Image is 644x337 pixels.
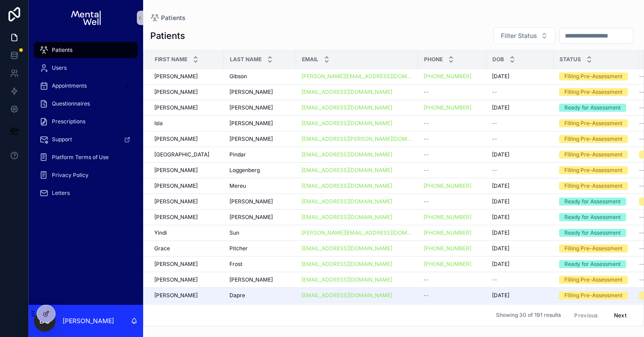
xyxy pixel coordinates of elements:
a: Ready for Assessment [559,213,633,221]
a: [PERSON_NAME] [154,167,219,174]
a: -- [492,167,548,174]
span: [PERSON_NAME] [154,167,198,174]
a: Isla [154,120,219,127]
a: [EMAIL_ADDRESS][DOMAIN_NAME] [301,276,392,283]
a: [PERSON_NAME] [229,135,291,143]
span: Yindi [154,229,167,236]
a: [EMAIL_ADDRESS][DOMAIN_NAME] [301,120,392,127]
a: [EMAIL_ADDRESS][DOMAIN_NAME] [301,88,413,96]
a: [PHONE_NUMBER] [424,214,471,221]
a: [EMAIL_ADDRESS][PERSON_NAME][DOMAIN_NAME] [301,135,413,143]
a: Filling Pre-Assessment [559,119,633,127]
span: First Name [155,56,187,63]
div: scrollable content [29,36,143,213]
span: Users [52,64,67,72]
a: [EMAIL_ADDRESS][DOMAIN_NAME] [301,245,413,252]
span: Grace [154,245,170,252]
div: Ready for Assessment [564,229,621,237]
a: Appointments [34,78,138,94]
span: [DATE] [492,182,509,190]
a: Sun [229,229,291,236]
span: Frost [229,261,242,268]
a: [PERSON_NAME] [229,120,291,127]
div: Filling Pre-Assessment [564,151,623,159]
span: [PERSON_NAME] [229,88,273,96]
a: [EMAIL_ADDRESS][DOMAIN_NAME] [301,261,392,268]
span: Prescriptions [52,118,85,125]
span: Pindar [229,151,246,158]
a: [EMAIL_ADDRESS][DOMAIN_NAME] [301,292,413,299]
a: Ready for Assessment [559,229,633,237]
img: App logo [71,11,100,25]
button: Next [608,308,633,322]
a: [EMAIL_ADDRESS][DOMAIN_NAME] [301,104,392,111]
span: [PERSON_NAME] [229,198,273,205]
span: -- [424,88,429,96]
a: Pindar [229,151,291,158]
a: [PHONE_NUMBER] [424,245,481,252]
a: [DATE] [492,245,548,252]
a: [PHONE_NUMBER] [424,229,471,236]
span: Loggenberg [229,167,260,174]
a: [EMAIL_ADDRESS][DOMAIN_NAME] [301,292,392,299]
span: [PERSON_NAME] [154,292,198,299]
a: Patients [34,42,138,58]
span: Email [302,56,318,63]
a: Filling Pre-Assessment [559,88,633,96]
a: [PERSON_NAME] [154,292,219,299]
span: Patients [161,13,186,22]
a: Filling Pre-Assessment [559,135,633,143]
a: Ready for Assessment [559,198,633,206]
span: -- [492,167,497,174]
div: Filling Pre-Assessment [564,119,623,127]
span: [PERSON_NAME] [154,104,198,111]
a: Yindi [154,229,219,236]
a: [PHONE_NUMBER] [424,182,481,190]
a: Ready for Assessment [559,260,633,268]
a: -- [424,135,481,143]
span: [PERSON_NAME] [229,135,273,143]
span: -- [492,276,497,283]
a: [PERSON_NAME] [229,88,291,96]
a: Filling Pre-Assessment [559,276,633,284]
a: [PERSON_NAME] [154,104,219,111]
div: Filling Pre-Assessment [564,166,623,174]
span: Dapre [229,292,245,299]
a: Loggenberg [229,167,291,174]
div: Ready for Assessment [564,104,621,112]
h1: Patients [150,29,185,42]
a: [EMAIL_ADDRESS][DOMAIN_NAME] [301,214,392,221]
span: [PERSON_NAME] [154,276,198,283]
div: Filling Pre-Assessment [564,135,623,143]
a: -- [424,151,481,158]
a: [PERSON_NAME][EMAIL_ADDRESS][DOMAIN_NAME] [301,73,413,80]
span: -- [492,88,497,96]
a: Grace [154,245,219,252]
a: Filling Pre-Assessment [559,244,633,253]
a: Users [34,60,138,76]
span: Isla [154,120,163,127]
a: [PERSON_NAME] [154,73,219,80]
span: [PERSON_NAME] [154,182,198,190]
a: Frost [229,261,291,268]
span: [DATE] [492,292,509,299]
a: Questionnaires [34,96,138,112]
a: [PERSON_NAME] [154,276,219,283]
a: [EMAIL_ADDRESS][DOMAIN_NAME] [301,182,413,190]
a: [GEOGRAPHIC_DATA] [154,151,219,158]
a: [PHONE_NUMBER] [424,104,481,111]
div: Filling Pre-Assessment [564,244,623,253]
span: [DATE] [492,245,509,252]
span: [DATE] [492,73,509,80]
a: [EMAIL_ADDRESS][DOMAIN_NAME] [301,276,413,283]
a: [EMAIL_ADDRESS][DOMAIN_NAME] [301,167,392,174]
a: [DATE] [492,261,548,268]
a: [PHONE_NUMBER] [424,261,471,268]
a: Dapre [229,292,291,299]
a: [PERSON_NAME] [154,88,219,96]
span: Privacy Policy [52,172,89,179]
a: Ready for Assessment [559,104,633,112]
span: Status [559,56,581,63]
span: -- [424,120,429,127]
a: [PERSON_NAME] [229,214,291,221]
